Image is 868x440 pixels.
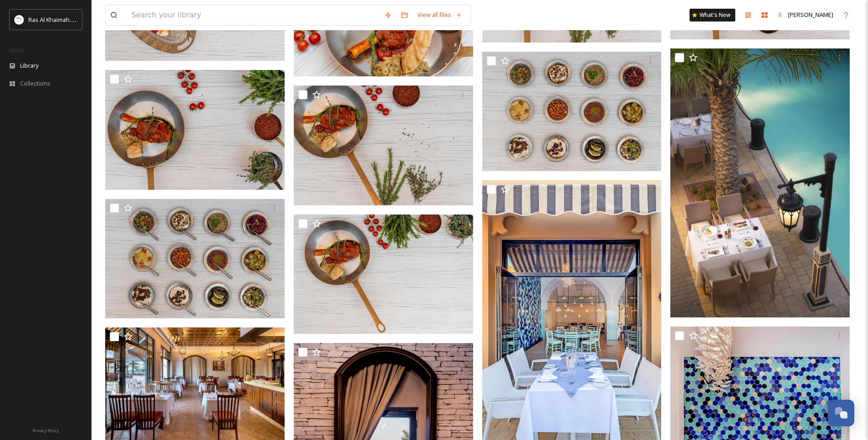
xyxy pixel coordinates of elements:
img: RBAB_L'Olivo_Dining.jpg [670,48,850,317]
span: Ras Al Khaimah Tourism Development Authority [28,15,158,24]
a: Privacy Policy [32,424,59,435]
span: Collections [20,79,50,88]
img: Logo_RAKTDA_RGB-01.png [15,15,24,24]
img: Lalezar - Rixos Bab Al Bahr restaurants.jpg [294,215,473,334]
img: Lalezar - Rixos Bab Al Bahr restaurants.jpg [105,199,285,319]
span: MEDIA [9,47,25,54]
span: Privacy Policy [32,428,59,434]
a: [PERSON_NAME] [773,6,838,24]
img: Lalezar - Rixos Bab Al Bahr restaurants.jpg [105,70,285,190]
a: View all files [413,6,466,24]
input: Search your library [127,5,380,25]
a: What's New [690,9,735,21]
img: Lalezar - Rixos Bab Al Bahr restaurants.jpg [294,86,473,205]
span: [PERSON_NAME] [788,11,833,19]
img: Lalezar - Rixos Bab Al Bahr restaurants.jpg [482,51,662,171]
span: Library [20,61,38,70]
button: Open Chat [828,400,854,426]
